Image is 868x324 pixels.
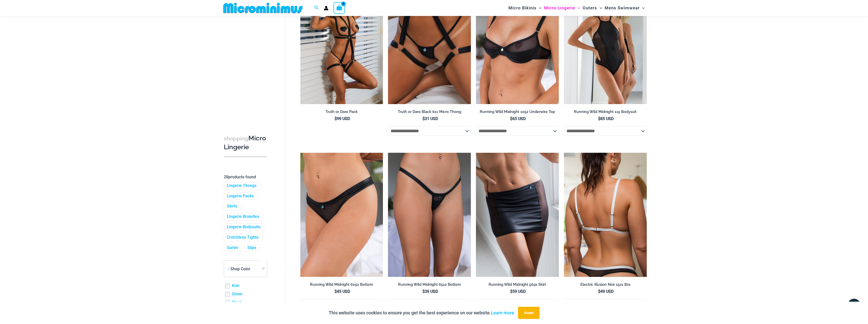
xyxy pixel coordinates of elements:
[640,2,645,14] span: Menu Toggle
[388,153,471,277] a: Running Wild Midnight 6512 Bottom 10Running Wild Midnight 6512 Bottom 2Running Wild Midnight 6512...
[422,116,438,121] bdi: 31 USD
[232,300,242,305] a: Mesh
[227,183,256,188] a: Lingerie Thongs
[335,116,337,121] span: $
[329,309,514,317] p: This website uses cookies to ensure you get the best experience on our website.
[227,224,261,230] a: Lingerie Bodysuits
[510,116,512,121] span: $
[564,282,647,289] a: Electric Illusion Noir 1521 Bra
[543,2,581,14] a: Micro LingerieMenu ToggleMenu Toggle
[224,173,267,181] p: products found
[335,289,337,294] span: $
[300,109,383,114] h2: Truth or Dare Pack
[603,2,646,14] a: Mens SwimwearMenu ToggleMenu Toggle
[476,153,559,277] img: Running Wild Midnight 5691 Skirt
[324,6,328,10] a: Account icon link
[507,2,543,14] a: Micro BikinisMenu ToggleMenu Toggle
[335,289,350,294] bdi: 45 USD
[597,2,602,14] span: Menu Toggle
[537,2,542,14] span: Menu Toggle
[476,109,559,114] h2: Running Wild Midnight 1052 Underwire Top
[224,17,269,118] iframe: TrustedSite Certified
[300,282,383,287] h2: Running Wild Midnight 6052 Bottom
[510,289,512,294] span: $
[227,245,238,251] a: Garter
[508,2,537,14] span: Micro Bikinis
[510,289,526,294] bdi: 59 USD
[224,135,248,142] span: shopping
[564,153,647,277] img: Electric Illusion Noir 1521 Bra 682 Thong 07
[598,289,600,294] span: $
[491,310,514,315] a: Learn more
[232,292,243,297] a: Sheer
[221,2,305,14] img: MM SHOP LOGO FLAT
[422,289,425,294] span: $
[388,282,471,287] h2: Running Wild Midnight 6512 Bottom
[224,134,267,151] h3: Micro Lingerie
[598,116,614,121] bdi: 85 USD
[575,2,580,14] span: Menu Toggle
[564,109,647,116] a: Running Wild Midnight 115 Bodysuit
[227,204,237,209] a: Skirts
[300,282,383,289] a: Running Wild Midnight 6052 Bottom
[300,153,383,277] a: Running Wild Midnight 6052 Bottom 01Running Wild Midnight 1052 Top 6052 Bottom 05Running Wild Mid...
[388,109,471,114] h2: Truth or Dare Black 611 Micro Thong
[583,2,597,14] span: Outers
[598,289,614,294] bdi: 49 USD
[581,2,603,14] a: OutersMenu ToggleMenu Toggle
[335,116,350,121] bdi: 99 USD
[476,282,559,289] a: Running Wild Midnight 5691 Skirt
[564,109,647,114] h2: Running Wild Midnight 115 Bodysuit
[564,153,647,277] a: Electric Illusion Noir 1521 Bra 01Electric Illusion Noir 1521 Bra 682 Thong 07Electric Illusion N...
[422,289,438,294] bdi: 39 USD
[232,283,239,289] a: Knit
[224,175,228,179] span: 28
[564,282,647,287] h2: Electric Illusion Noir 1521 Bra
[506,1,647,15] nav: Site Navigation
[314,5,319,11] a: Search icon link
[227,194,254,199] a: Lingerie Packs
[388,153,471,277] img: Running Wild Midnight 6512 Bottom 10
[544,2,575,14] span: Micro Lingerie
[605,2,640,14] span: Mens Swimwear
[300,109,383,116] a: Truth or Dare Pack
[388,282,471,289] a: Running Wild Midnight 6512 Bottom
[334,2,345,14] a: View Shopping Cart, empty
[224,261,267,277] span: - Shop Color
[228,266,250,271] span: - Shop Color
[598,116,600,121] span: $
[476,153,559,277] a: Running Wild Midnight 5691 SkirtRunning Wild Midnight 1052 Top 5691 Skirt 06Running Wild Midnight...
[518,307,540,319] button: Accept
[227,235,258,240] a: Crotchless Tights
[388,109,471,116] a: Truth or Dare Black 611 Micro Thong
[300,153,383,277] img: Running Wild Midnight 6052 Bottom 01
[476,109,559,116] a: Running Wild Midnight 1052 Underwire Top
[422,116,425,121] span: $
[510,116,526,121] bdi: 65 USD
[247,245,256,251] a: Slips
[476,282,559,287] h2: Running Wild Midnight 5691 Skirt
[227,214,259,220] a: Lingerie Bralettes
